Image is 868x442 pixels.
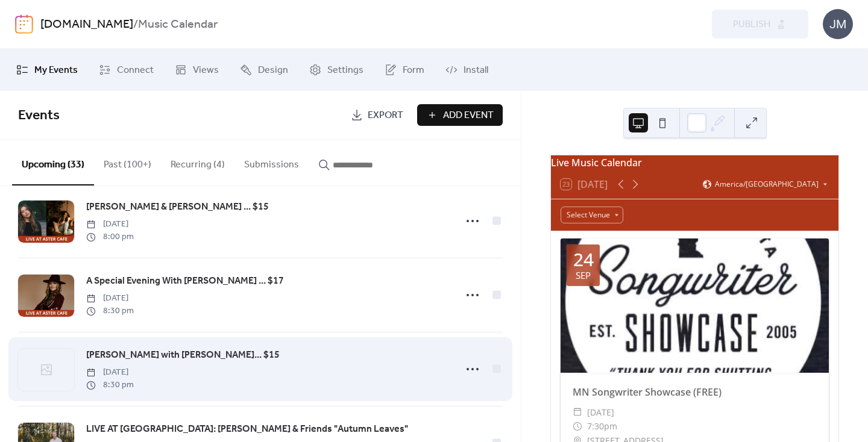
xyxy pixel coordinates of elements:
[133,13,138,36] b: /
[166,54,228,86] a: Views
[327,63,363,78] span: Settings
[417,104,503,126] button: Add Event
[86,292,134,305] span: [DATE]
[342,104,412,126] a: Export
[18,102,60,129] span: Events
[573,385,722,399] a: MN Songwriter Showcase (FREE)
[436,54,497,86] a: Install
[464,63,488,78] span: Install
[573,251,594,269] div: 24
[86,200,269,214] span: [PERSON_NAME] & [PERSON_NAME] ... $15
[161,140,234,184] button: Recurring (4)
[376,54,433,86] a: Form
[368,108,403,123] span: Export
[90,54,163,86] a: Connect
[86,422,408,437] a: LIVE AT [GEOGRAPHIC_DATA]: [PERSON_NAME] & Friends "Autumn Leaves"
[12,140,94,185] button: Upcoming (33)
[231,54,297,86] a: Design
[86,231,134,243] span: 8:00 pm
[138,13,218,36] b: Music Calendar
[86,199,269,215] a: [PERSON_NAME] & [PERSON_NAME] ... $15
[86,379,134,391] span: 8:30 pm
[715,181,819,188] span: America/[GEOGRAPHIC_DATA]
[86,347,280,363] a: [PERSON_NAME] with [PERSON_NAME]... $15
[587,419,617,434] span: 7:30pm
[86,305,134,317] span: 8:30 pm
[443,108,494,123] span: Add Event
[258,63,288,78] span: Design
[823,9,853,39] div: JM
[551,155,838,170] div: Live Music Calendar
[117,63,154,78] span: Connect
[86,218,134,231] span: [DATE]
[7,54,87,86] a: My Events
[86,366,134,379] span: [DATE]
[34,63,78,78] span: My Events
[86,422,408,437] span: LIVE AT [GEOGRAPHIC_DATA]: [PERSON_NAME] & Friends "Autumn Leaves"
[15,14,33,34] img: logo
[40,13,133,36] a: [DOMAIN_NAME]
[86,273,284,289] a: A Special Evening With [PERSON_NAME] ... $17
[300,54,373,86] a: Settings
[576,271,591,280] div: Sep
[573,405,582,420] div: ​
[193,63,219,78] span: Views
[587,405,614,420] span: [DATE]
[573,419,582,434] div: ​
[86,348,280,363] span: [PERSON_NAME] with [PERSON_NAME]... $15
[86,274,284,288] span: A Special Evening With [PERSON_NAME] ... $17
[234,140,309,184] button: Submissions
[403,63,424,78] span: Form
[94,140,161,184] button: Past (100+)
